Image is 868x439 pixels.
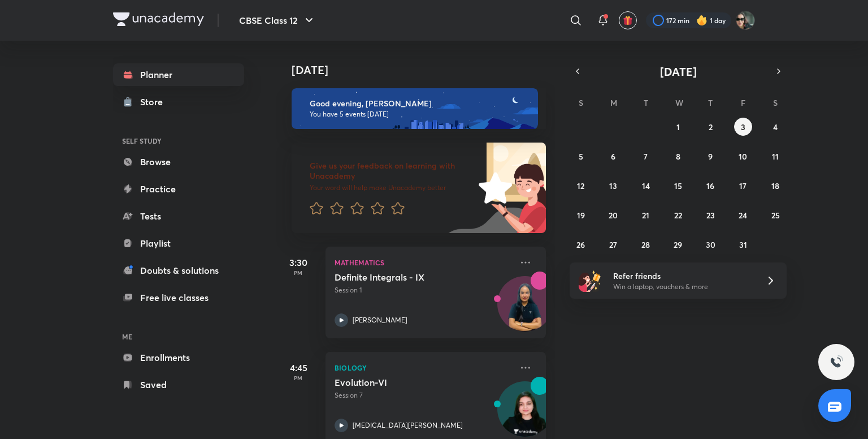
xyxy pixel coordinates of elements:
button: October 28, 2025 [637,235,655,253]
button: October 26, 2025 [572,235,590,253]
img: evening [292,88,538,129]
button: October 19, 2025 [572,206,590,224]
abbr: October 24, 2025 [739,210,747,221]
abbr: Sunday [579,97,583,108]
button: October 17, 2025 [734,177,752,195]
abbr: October 12, 2025 [577,180,584,191]
a: Saved [113,373,244,396]
h5: Definite Integrals - IX [335,272,475,283]
abbr: October 17, 2025 [739,180,747,191]
button: October 3, 2025 [734,118,752,136]
button: October 27, 2025 [604,235,622,253]
button: October 12, 2025 [572,177,590,195]
abbr: October 25, 2025 [771,210,780,221]
img: feedback_image [440,143,546,233]
button: October 14, 2025 [637,177,655,195]
button: October 7, 2025 [637,147,655,165]
button: CBSE Class 12 [232,9,323,32]
abbr: October 31, 2025 [739,239,747,250]
button: October 23, 2025 [701,206,719,224]
abbr: October 13, 2025 [609,180,617,191]
button: October 22, 2025 [669,206,687,224]
img: Arihant [736,11,755,30]
abbr: October 5, 2025 [579,151,583,162]
p: PM [276,269,321,276]
h6: Good evening, [PERSON_NAME] [310,98,528,109]
p: Your word will help make Unacademy better [310,183,475,192]
p: PM [276,375,321,381]
a: Enrollments [113,346,244,369]
button: October 2, 2025 [701,118,719,136]
button: avatar [619,11,637,29]
button: [DATE] [585,63,771,79]
p: Biology [335,361,512,375]
a: Company Logo [113,12,204,29]
abbr: October 3, 2025 [741,122,745,132]
h5: 4:45 [276,361,321,375]
abbr: October 20, 2025 [609,210,618,221]
abbr: October 10, 2025 [739,151,747,162]
img: Company Logo [113,12,204,26]
button: October 20, 2025 [604,206,622,224]
h6: ME [113,327,244,346]
a: Store [113,91,244,113]
a: Free live classes [113,286,244,309]
abbr: October 15, 2025 [674,180,682,191]
abbr: Saturday [773,97,778,108]
img: avatar [623,15,633,25]
button: October 10, 2025 [734,147,752,165]
abbr: October 27, 2025 [609,239,617,250]
abbr: October 19, 2025 [577,210,585,221]
p: [PERSON_NAME] [353,315,407,325]
abbr: Monday [610,97,617,108]
abbr: Tuesday [644,97,648,108]
h5: 3:30 [276,256,321,269]
img: ttu [830,355,843,369]
button: October 8, 2025 [669,147,687,165]
img: streak [696,15,708,26]
abbr: Wednesday [675,97,683,108]
abbr: October 29, 2025 [674,239,682,250]
abbr: October 28, 2025 [641,239,650,250]
abbr: October 11, 2025 [772,151,779,162]
button: October 16, 2025 [701,177,719,195]
h6: Refer friends [613,270,752,282]
h5: Evolution-VI [335,377,475,388]
p: Session 1 [335,285,512,295]
button: October 25, 2025 [766,206,784,224]
abbr: October 18, 2025 [771,180,779,191]
abbr: October 2, 2025 [709,122,713,132]
a: Playlist [113,232,244,255]
abbr: October 9, 2025 [708,151,713,162]
h6: SELF STUDY [113,131,244,150]
button: October 15, 2025 [669,177,687,195]
abbr: October 23, 2025 [706,210,715,221]
button: October 4, 2025 [766,118,784,136]
button: October 21, 2025 [637,206,655,224]
abbr: October 21, 2025 [642,210,649,221]
div: Store [140,95,170,109]
button: October 29, 2025 [669,235,687,253]
p: [MEDICAL_DATA][PERSON_NAME] [353,420,463,431]
abbr: October 6, 2025 [611,151,615,162]
button: October 30, 2025 [701,235,719,253]
p: Mathematics [335,256,512,269]
button: October 31, 2025 [734,235,752,253]
abbr: Friday [741,97,745,108]
abbr: October 30, 2025 [706,239,715,250]
abbr: October 14, 2025 [642,180,650,191]
img: referral [579,269,601,292]
abbr: October 1, 2025 [676,122,680,132]
abbr: October 22, 2025 [674,210,682,221]
button: October 13, 2025 [604,177,622,195]
p: Session 7 [335,390,512,401]
a: Browse [113,150,244,173]
button: October 18, 2025 [766,177,784,195]
span: [DATE] [660,64,697,79]
abbr: October 16, 2025 [706,180,714,191]
a: Practice [113,178,244,200]
h4: [DATE] [292,63,557,77]
abbr: October 26, 2025 [576,239,585,250]
abbr: October 8, 2025 [676,151,680,162]
h6: Give us your feedback on learning with Unacademy [310,161,475,181]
